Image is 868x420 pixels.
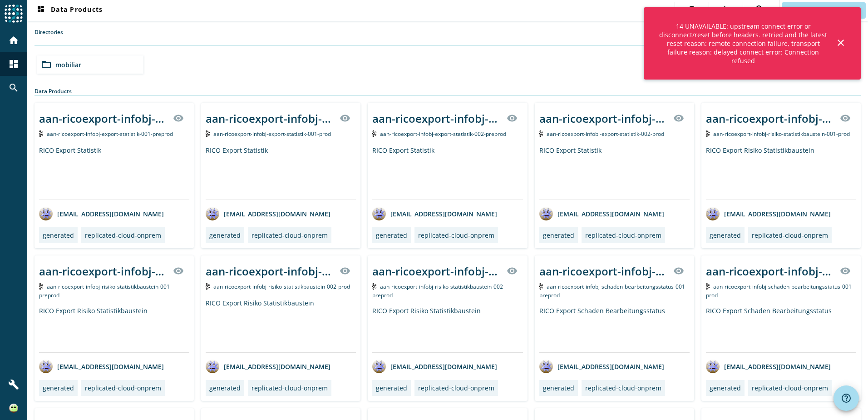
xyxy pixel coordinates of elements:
div: replicated-cloud-onprem [418,231,494,240]
span: Kafka Topic: aan-ricoexport-infobj-export-statistik-002-prod [547,130,664,138]
div: [EMAIL_ADDRESS][DOMAIN_NAME] [39,360,164,373]
div: [EMAIL_ADDRESS][DOMAIN_NAME] [206,360,330,373]
span: Kafka Topic: aan-ricoexport-infobj-export-statistik-002-preprod [380,130,506,138]
div: RICO Export Risiko Statistikbaustein [206,299,356,352]
img: Kafka Topic: aan-ricoexport-infobj-risiko-statistikbaustein-002-prod [206,283,210,290]
div: replicated-cloud-onprem [252,231,328,240]
span: Kafka Topic: aan-ricoexport-infobj-risiko-statistikbaustein-002-prod [213,283,350,290]
div: RICO Export Risiko Statistikbaustein [372,306,523,352]
mat-icon: visibility [507,265,518,276]
div: aan-ricoexport-infobj-export-statistik-002-_stage_ [372,111,501,126]
mat-icon: build [8,379,19,390]
mat-icon: folder_open [41,59,52,70]
div: aan-ricoexport-infobj-risiko-statistikbaustein-001-_stage_ [39,264,168,279]
mat-icon: visibility [840,265,851,276]
img: Kafka Topic: aan-ricoexport-infobj-schaden-bearbeitungsstatus-001-prod [706,283,710,290]
img: avatar [372,207,386,220]
span: mobiliar [55,60,81,69]
div: RICO Export Statistik [206,146,356,200]
div: aan-ricoexport-infobj-schaden-bearbeitungsstatus-001-_stage_ [706,264,834,279]
img: avatar [206,207,219,220]
div: Data Products [35,87,861,95]
div: [EMAIL_ADDRESS][DOMAIN_NAME] [706,207,831,220]
mat-icon: visibility [507,113,518,124]
div: aan-ricoexport-infobj-export-statistik-002-_stage_ [539,111,668,126]
mat-icon: visibility [840,113,851,124]
div: aan-ricoexport-infobj-export-statistik-001-_stage_ [206,111,334,126]
div: aan-ricoexport-infobj-risiko-statistikbaustein-002-_stage_ [372,264,501,279]
div: aan-ricoexport-infobj-risiko-statistikbaustein-001-_stage_ [706,111,834,126]
div: RICO Export Risiko Statistikbaustein [39,306,189,352]
mat-icon: search [8,82,19,93]
img: spoud-logo.svg [5,5,23,23]
img: avatar [706,207,720,220]
mat-icon: visibility [340,113,350,124]
img: Kafka Topic: aan-ricoexport-infobj-export-statistik-002-preprod [372,130,376,137]
div: [EMAIL_ADDRESS][DOMAIN_NAME] [206,207,330,220]
img: avatar [206,360,219,373]
div: [EMAIL_ADDRESS][DOMAIN_NAME] [372,360,497,373]
mat-icon: dashboard [8,59,19,70]
span: Kafka Topic: aan-ricoexport-infobj-risiko-statistikbaustein-002-preprod [372,283,505,299]
div: 14 UNAVAILABLE: upstream connect error or disconnect/reset before headers. retried and the latest... [655,18,832,69]
div: [EMAIL_ADDRESS][DOMAIN_NAME] [706,360,831,373]
div: generated [209,231,241,240]
div: [EMAIL_ADDRESS][DOMAIN_NAME] [39,207,164,220]
div: replicated-cloud-onprem [752,231,828,240]
img: 8ed1b500aa7f3b22211e874aaf9d1e0e [9,404,18,413]
div: generated [43,384,74,392]
div: replicated-cloud-onprem [752,384,828,392]
div: generated [710,231,741,240]
div: RICO Export Risiko Statistikbaustein [706,146,856,200]
img: Kafka Topic: aan-ricoexport-infobj-schaden-bearbeitungsstatus-001-preprod [539,283,543,290]
mat-icon: help_outline [841,393,852,404]
span: Kafka Topic: aan-ricoexport-infobj-export-statistik-001-preprod [47,130,173,138]
span: Kafka Topic: aan-ricoexport-infobj-risiko-statistikbaustein-001-prod [713,130,850,138]
img: Kafka Topic: aan-ricoexport-infobj-export-statistik-001-preprod [39,130,43,137]
div: generated [376,384,407,392]
img: Kafka Topic: aan-ricoexport-infobj-risiko-statistikbaustein-001-prod [706,130,710,137]
div: replicated-cloud-onprem [85,384,161,392]
div: replicated-cloud-onprem [418,384,494,392]
img: Kafka Topic: aan-ricoexport-infobj-export-statistik-002-prod [539,130,543,137]
button: Data Products [32,2,106,19]
div: generated [209,384,241,392]
div: replicated-cloud-onprem [585,384,661,392]
div: generated [43,231,74,240]
div: replicated-cloud-onprem [252,384,328,392]
div: RICO Export Statistik [539,146,690,200]
img: avatar [539,360,553,373]
mat-icon: visibility [340,265,350,276]
div: aan-ricoexport-infobj-risiko-statistikbaustein-002-_stage_ [206,264,334,279]
img: avatar [39,207,53,220]
img: avatar [539,207,553,220]
mat-icon: visibility [173,265,184,276]
div: [EMAIL_ADDRESS][DOMAIN_NAME] [539,360,664,373]
div: [EMAIL_ADDRESS][DOMAIN_NAME] [372,207,497,220]
span: Kafka Topic: aan-ricoexport-infobj-schaden-bearbeitungsstatus-001-preprod [539,283,687,299]
div: generated [543,231,574,240]
img: Kafka Topic: aan-ricoexport-infobj-risiko-statistikbaustein-002-preprod [372,283,376,290]
span: Kafka Topic: aan-ricoexport-infobj-risiko-statistikbaustein-001-preprod [39,283,172,299]
div: generated [543,384,574,392]
mat-icon: dashboard [35,5,46,16]
div: [EMAIL_ADDRESS][DOMAIN_NAME] [539,207,664,220]
img: Kafka Topic: aan-ricoexport-infobj-risiko-statistikbaustein-001-preprod [39,283,43,290]
div: aan-ricoexport-infobj-export-statistik-001-_stage_ [39,111,168,126]
mat-icon: visibility [673,265,684,276]
div: RICO Export Schaden Bearbeitungsstatus [539,306,690,352]
div: RICO Export Statistik [39,146,189,200]
div: replicated-cloud-onprem [585,231,661,240]
label: Directories [35,28,63,45]
div: RICO Export Statistik [372,146,523,200]
div: generated [376,231,407,240]
img: avatar [39,360,53,373]
span: Kafka Topic: aan-ricoexport-infobj-schaden-bearbeitungsstatus-001-prod [706,283,854,299]
mat-icon: home [8,35,19,46]
mat-icon: close [835,37,846,48]
span: Kafka Topic: aan-ricoexport-infobj-export-statistik-001-prod [213,130,331,138]
div: aan-ricoexport-infobj-schaden-bearbeitungsstatus-001-_stage_ [539,264,668,279]
div: replicated-cloud-onprem [85,231,161,240]
img: avatar [706,360,720,373]
img: Kafka Topic: aan-ricoexport-infobj-export-statistik-001-prod [206,130,210,137]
